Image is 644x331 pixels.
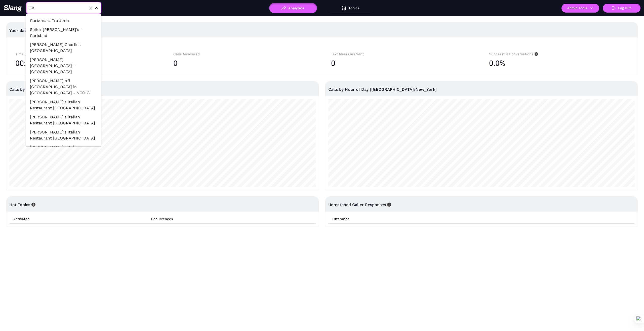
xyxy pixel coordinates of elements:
span: info-circle [30,203,35,207]
li: [PERSON_NAME]'s Italian Restaurant [GEOGRAPHIC_DATA] [26,113,101,128]
span: 0 [173,59,178,68]
span: 0 [331,59,335,68]
span: 00:00:00 [15,57,45,70]
button: Admin Tools [561,4,599,13]
li: [PERSON_NAME] off [GEOGRAPHIC_DATA] in [GEOGRAPHIC_DATA] - NC018 [26,76,101,98]
div: Calls by Hour of Day [[GEOGRAPHIC_DATA]/New_York] [328,81,635,98]
span: info-circle [386,203,391,207]
li: [PERSON_NAME][GEOGRAPHIC_DATA] - [GEOGRAPHIC_DATA] [26,55,101,76]
button: Close [94,5,100,11]
li: Carbonara Trattoria [26,16,101,25]
span: Time Saved [15,52,40,56]
li: Señor [PERSON_NAME]’s - Carlsbad [26,25,101,40]
li: [PERSON_NAME]'s Italian Restaurant [GEOGRAPHIC_DATA] [26,98,101,113]
span: 0.0% [489,57,505,70]
span: Hot Topics [9,202,35,207]
th: Occurrences [147,214,316,224]
button: Log Out [603,4,640,13]
li: [PERSON_NAME]'s Italian Restaurant [GEOGRAPHIC_DATA] [26,128,101,143]
button: Clear [87,5,94,12]
span: info-circle [533,52,538,56]
div: Calls Answered [173,51,313,57]
li: [PERSON_NAME]'s Italian Restaurant [GEOGRAPHIC_DATA] [26,143,101,158]
div: Text Messages Sent [331,51,471,57]
button: Topics [327,3,375,13]
span: Successful Conversations [489,52,538,56]
li: [PERSON_NAME] Charlies [GEOGRAPHIC_DATA] [26,40,101,55]
button: Analytics [269,3,317,13]
div: Your data for the past [9,25,635,37]
span: Unmatched Caller Responses [328,202,391,207]
div: Calls by Date [9,81,316,98]
th: Activated [9,214,147,224]
th: Utterance [328,214,635,224]
a: Analytics [269,6,317,10]
img: 623511267c55cb56e2f2a487_logo2.png [4,5,22,12]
